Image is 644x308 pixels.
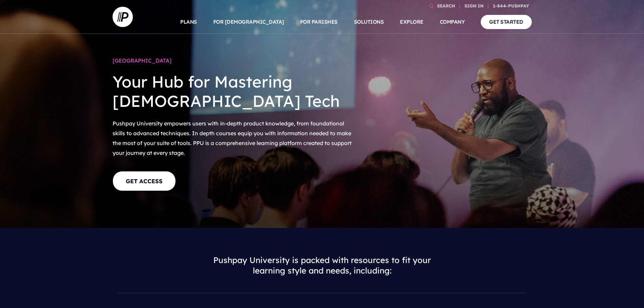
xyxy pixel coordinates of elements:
h3: Pushpay University is packed with resources to fit your learning style and needs, including: [204,250,440,281]
h2: Your Hub for Mastering [DEMOGRAPHIC_DATA] Tech [113,67,353,116]
a: COMPANY [440,10,465,34]
a: EXPLORE [400,10,424,34]
a: GET ACCESS [113,171,176,191]
h1: [GEOGRAPHIC_DATA] [113,54,353,67]
a: FOR PARISHES [300,10,338,34]
a: SOLUTIONS [354,10,384,34]
a: PLANS [180,10,197,34]
a: GET STARTED [481,15,532,29]
a: FOR [DEMOGRAPHIC_DATA] [213,10,284,34]
span: Pushpay University empowers users with in-depth product knowledge, from foundational skills to ad... [113,120,352,156]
